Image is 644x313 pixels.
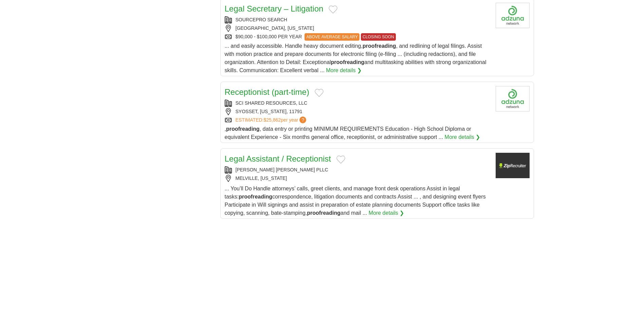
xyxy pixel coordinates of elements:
span: CLOSING SOON [361,33,396,41]
strong: proofreading [307,210,341,216]
span: $25,862 [263,117,281,123]
a: Legal Secretary – Litigation [225,4,324,13]
strong: proofreading [239,194,272,200]
strong: proofreading [331,59,365,65]
strong: proofreading [363,43,396,49]
span: , , data entry or printing MINIMUM REQUIREMENTS Education - High School Diploma or equivalent Exp... [225,126,471,140]
a: More details ❯ [369,209,404,217]
button: Add to favorite jobs [329,5,337,14]
a: Legal Assistant / Receptionist [225,154,331,163]
div: MELVILLE, [US_STATE] [225,175,490,182]
div: SOURCEPRO SEARCH [225,16,490,23]
strong: proofreading [226,126,260,132]
span: ... and easily accessible. Handle heavy document editing, , and redlining of legal filings. Assis... [225,43,486,73]
div: $90,000 - $100,000 PER YEAR [225,33,490,41]
div: SYOSSET, [US_STATE], 11791 [225,108,490,115]
button: Add to favorite jobs [315,89,324,97]
a: Receptionist (part-time) [225,87,309,97]
img: Company logo [496,86,530,111]
div: [GEOGRAPHIC_DATA], [US_STATE] [225,25,490,32]
div: [PERSON_NAME] [PERSON_NAME] PLLC [225,166,490,173]
span: ABOVE AVERAGE SALARY [305,33,360,41]
a: ESTIMATED:$25,862per year? [236,117,308,124]
div: SCI SHARED RESOURCES, LLC [225,100,490,107]
button: Add to favorite jobs [336,155,345,164]
img: Company logo [496,3,530,28]
a: More details ❯ [445,133,480,141]
a: More details ❯ [326,66,362,75]
span: ? [299,117,306,123]
span: ... You’ll Do Handle attorneys’ calls, greet clients, and manage front desk operations Assist in ... [225,186,486,216]
img: Company logo [496,153,530,178]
